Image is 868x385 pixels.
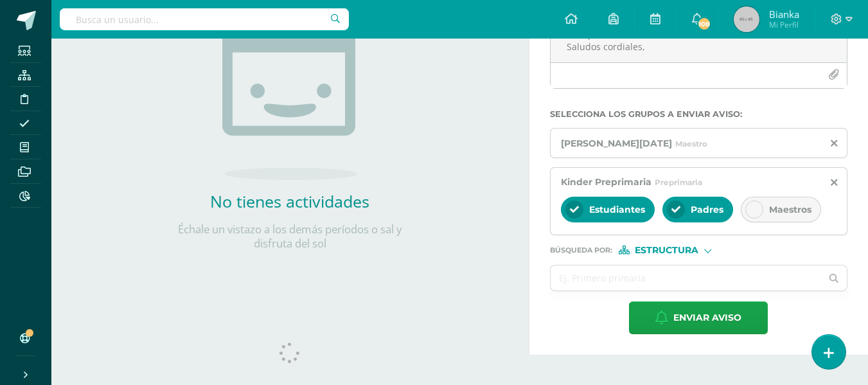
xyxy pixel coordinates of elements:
[161,190,418,212] h2: No tienes actividades
[561,176,651,188] span: Kinder Preprimaria
[561,138,672,149] span: [PERSON_NAME][DATE]
[550,109,847,119] label: Selecciona los grupos a enviar aviso :
[655,177,702,187] span: Preprimaria
[734,6,759,32] img: 45x45
[619,246,715,255] div: [object Object]
[629,301,768,334] button: Enviar aviso
[551,265,822,291] input: Ej. Primero primaria
[161,222,418,251] p: Échale un vistazo a los demás períodos o sal y disfruta del sol
[673,302,741,334] span: Enviar aviso
[550,247,612,254] span: Búsqueda por :
[60,8,349,30] input: Busca un usuario...
[675,139,707,148] span: Maestro
[589,204,645,215] span: Estudiantes
[691,204,723,215] span: Padres
[769,204,811,215] span: Maestros
[769,19,799,30] span: Mi Perfil
[697,17,711,31] span: 108
[769,8,799,21] span: Bianka
[635,247,698,254] span: Estructura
